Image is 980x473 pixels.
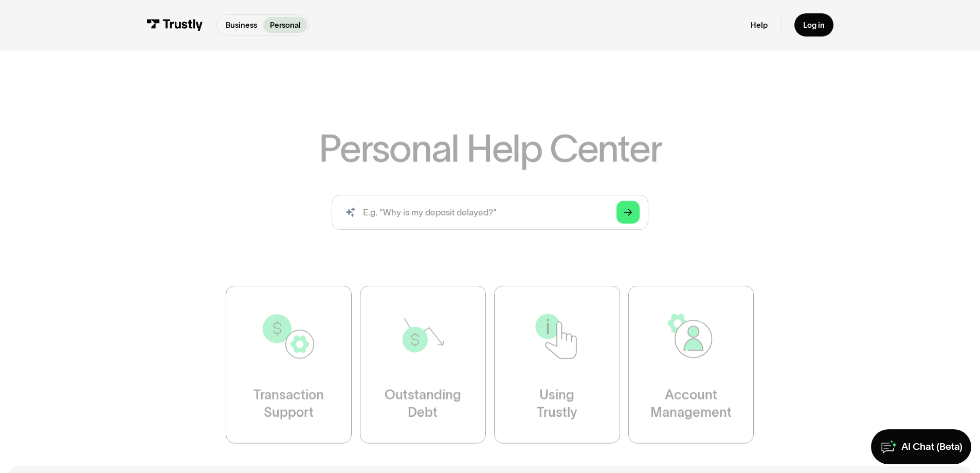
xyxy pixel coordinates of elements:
[332,195,648,230] form: Search
[901,441,963,453] div: AI Chat (Beta)
[226,20,257,31] p: Business
[332,195,648,230] input: search
[751,20,768,30] a: Help
[253,386,324,421] div: Transaction Support
[385,386,461,421] div: Outstanding Debt
[319,130,661,168] h1: Personal Help Center
[226,285,352,443] a: TransactionSupport
[263,17,307,33] a: Personal
[360,285,486,443] a: OutstandingDebt
[494,285,620,443] a: UsingTrustly
[537,386,577,421] div: Using Trustly
[871,429,971,464] a: AI Chat (Beta)
[803,20,825,30] div: Log in
[628,285,754,443] a: AccountManagement
[794,13,833,37] a: Log in
[270,20,301,31] p: Personal
[147,19,203,31] img: Trustly Logo
[219,17,263,33] a: Business
[650,386,732,421] div: Account Management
